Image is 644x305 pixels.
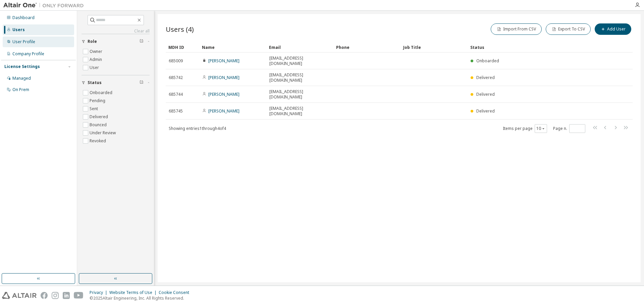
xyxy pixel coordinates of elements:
span: 685009 [169,58,183,64]
a: [PERSON_NAME] [208,91,239,97]
span: Page n. [553,124,585,133]
img: altair_logo.svg [2,292,37,299]
button: Import From CSV [491,23,542,35]
label: Under Review [90,129,117,137]
span: Delivered [476,108,495,114]
span: [EMAIL_ADDRESS][DOMAIN_NAME] [269,56,330,66]
div: License Settings [4,64,40,69]
img: linkedin.svg [63,292,70,299]
label: Admin [90,56,103,64]
div: Dashboard [12,15,35,20]
div: Status [470,42,598,53]
img: youtube.svg [74,292,84,299]
span: Clear filter [140,39,144,44]
span: 685744 [169,92,183,97]
span: Users (4) [166,24,194,34]
span: Showing entries 1 through 4 of 4 [169,126,226,131]
div: Privacy [90,290,109,295]
span: Status [88,80,102,85]
p: © 2025 Altair Engineering, Inc. All Rights Reserved. [90,295,193,301]
div: Users [12,27,25,32]
button: Role [82,34,150,49]
div: On Prem [12,87,29,92]
a: [PERSON_NAME] [208,108,239,114]
label: Onboarded [90,89,114,97]
button: Add User [595,23,631,35]
label: Revoked [90,137,107,145]
span: [EMAIL_ADDRESS][DOMAIN_NAME] [269,72,330,83]
img: Altair One [3,2,87,9]
label: Owner [90,48,104,56]
img: facebook.svg [41,292,48,299]
a: Clear all [82,28,150,34]
a: [PERSON_NAME] [208,58,239,64]
div: Managed [12,76,31,81]
div: Name [202,42,264,53]
span: [EMAIL_ADDRESS][DOMAIN_NAME] [269,89,330,100]
a: [PERSON_NAME] [208,75,239,80]
div: Job Title [403,42,465,53]
label: Delivered [90,113,109,121]
span: Role [88,39,97,44]
div: User Profile [12,39,35,45]
label: Sent [90,105,99,113]
label: Pending [90,97,107,105]
img: instagram.svg [52,292,59,299]
div: MDH ID [168,42,197,53]
button: 10 [536,126,545,131]
label: User [90,64,100,72]
span: Clear filter [140,80,144,85]
span: 685745 [169,108,183,114]
label: Bounced [90,121,108,129]
div: Website Terms of Use [109,290,159,295]
span: Delivered [476,91,495,97]
div: Cookie Consent [159,290,193,295]
span: Delivered [476,75,495,80]
button: Export To CSV [546,23,591,35]
span: Items per page [503,124,547,133]
div: Company Profile [12,51,44,57]
button: Status [82,75,150,90]
div: Phone [336,42,398,53]
span: Onboarded [476,58,499,64]
span: 685742 [169,75,183,80]
span: [EMAIL_ADDRESS][DOMAIN_NAME] [269,106,330,117]
div: Email [269,42,331,53]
